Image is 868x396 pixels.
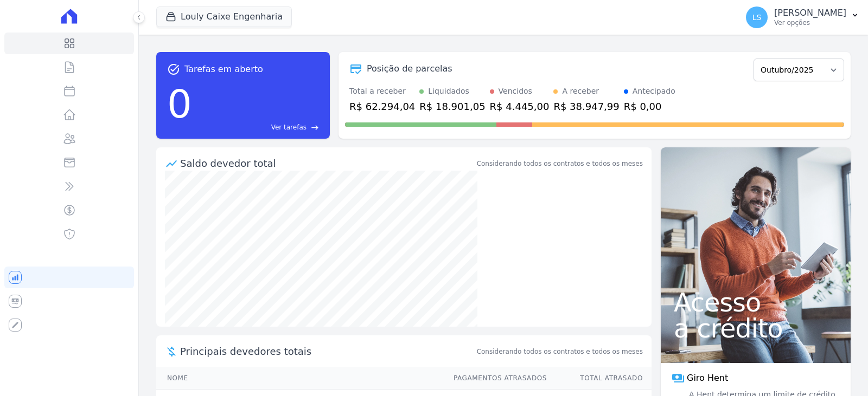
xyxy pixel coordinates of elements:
[774,8,846,18] p: [PERSON_NAME]
[311,124,319,132] span: east
[443,367,547,389] th: Pagamentos Atrasados
[774,18,846,27] p: Ver opções
[477,347,643,356] span: Considerando todos os contratos e todos os meses
[737,2,868,33] button: LS [PERSON_NAME] Ver opções
[674,289,838,315] span: Acesso
[184,63,263,76] span: Tarefas em aberto
[156,7,292,27] button: Louly Caixe Engenharia
[674,315,838,341] span: a crédito
[687,372,728,385] span: Giro Hent
[624,99,675,114] div: R$ 0,00
[490,99,550,114] div: R$ 4.445,00
[367,62,452,75] div: Posição de parcelas
[271,122,307,132] span: Ver tarefas
[167,76,192,132] div: 0
[428,86,469,97] div: Liquidados
[196,122,319,132] a: Ver tarefas east
[547,367,652,389] th: Total Atrasado
[562,86,599,97] div: A receber
[180,344,475,359] span: Principais devedores totais
[553,99,619,114] div: R$ 38.947,99
[499,86,532,97] div: Vencidos
[633,86,675,97] div: Antecipado
[752,14,762,21] span: LS
[349,86,415,97] div: Total a receber
[167,63,180,76] span: task_alt
[477,159,643,168] div: Considerando todos os contratos e todos os meses
[156,367,443,389] th: Nome
[419,99,485,114] div: R$ 18.901,05
[180,156,475,171] div: Saldo devedor total
[349,99,415,114] div: R$ 62.294,04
